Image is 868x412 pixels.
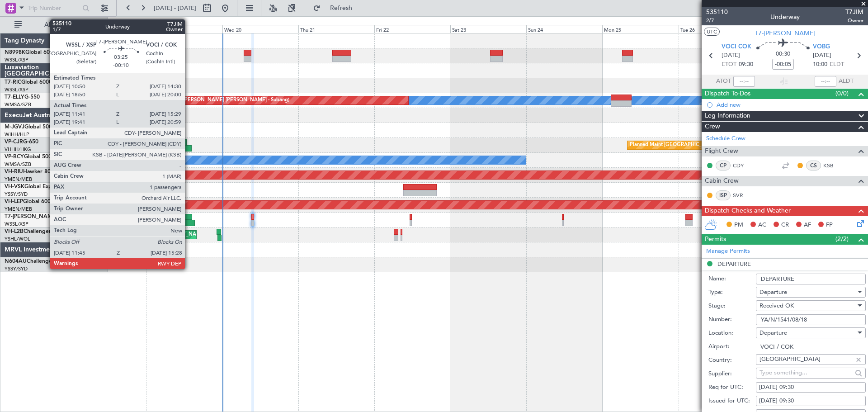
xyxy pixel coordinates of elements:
label: Name: [708,275,756,284]
span: ETOT [722,60,736,69]
div: CS [806,161,821,170]
span: VH-L2B [5,229,24,234]
button: UTC [704,28,720,36]
span: [DATE] - [DATE] [154,4,196,12]
a: YSSY/SYD [5,265,28,272]
a: VP-BCYGlobal 5000 [5,154,55,160]
label: Stage: [708,302,756,311]
a: VH-VSKGlobal Express XRS [5,184,74,189]
a: SVR [733,191,753,199]
a: VH-RIUHawker 800XP [5,169,61,175]
div: Fri 22 [374,25,450,33]
span: PM [734,221,743,230]
label: Supplier: [708,369,756,379]
label: Issued for UTC: [708,397,756,406]
div: Thu 21 [298,25,374,33]
a: T7-ELLYG-550 [5,95,40,100]
a: Schedule Crew [706,134,745,143]
a: YMEN/MEB [5,176,32,183]
div: Sun 24 [526,25,602,33]
span: VP-CJR [5,139,23,145]
span: Departure [759,288,787,296]
span: FP [826,221,833,230]
input: Trip Number [28,1,80,15]
a: M-JGVJGlobal 5000 [5,124,55,130]
span: Flight Crew [705,146,738,156]
span: VP-BCY [5,154,24,160]
span: Refresh [322,5,360,11]
a: WSSL/XSP [5,86,28,93]
button: All Aircraft [10,18,98,32]
a: WSSL/XSP [5,57,28,63]
label: Type: [708,288,756,297]
span: ALDT [839,77,854,86]
div: [DATE] [109,18,125,26]
div: Planned Maint [GEOGRAPHIC_DATA] ([GEOGRAPHIC_DATA] Intl) [630,138,781,152]
a: WMSA/SZB [5,101,31,108]
span: [DATE] [722,51,740,60]
span: VH-VSK [5,184,24,189]
div: [DATE] 09:30 [759,397,863,406]
span: M-JGVJ [5,124,24,130]
span: CR [781,221,789,230]
span: Departure [759,329,787,337]
span: Owner [845,17,863,24]
span: 10:00 [813,60,827,69]
span: Cabin Crew [705,176,739,186]
a: VP-CJRG-650 [5,139,38,145]
span: ATOT [716,77,731,86]
span: Received OK [759,302,794,310]
span: VOBG [813,43,830,52]
label: Airport: [708,342,756,351]
span: 09:30 [739,60,753,69]
span: 00:30 [776,50,790,59]
a: KSB [823,161,844,170]
div: Unplanned Maint Wichita (Wichita Mid-continent) [72,198,184,212]
a: YMEN/MEB [5,206,32,213]
a: VHHH/HKG [5,146,31,153]
span: Dispatch To-Dos [705,89,750,99]
span: N8998K [5,50,25,55]
div: [DATE] 09:30 [759,383,863,392]
span: (2/2) [835,234,849,244]
a: VH-L2BChallenger 604 [5,229,62,234]
div: Mon 25 [602,25,678,33]
span: 535110 [706,7,728,17]
a: CDY [733,161,753,170]
span: ELDT [830,60,844,69]
div: Tue 26 [679,25,755,33]
span: T7-[PERSON_NAME] [755,28,816,38]
span: T7-[PERSON_NAME] [5,214,57,219]
span: N604AU [5,259,27,264]
span: AC [758,221,766,230]
input: Type something... [759,352,852,366]
a: Manage Permits [706,247,750,256]
div: Mon 18 [70,25,146,33]
div: ISP [716,190,731,200]
div: Underway [770,12,800,22]
span: VOCI COK [722,43,751,52]
span: VH-LEP [5,199,23,204]
span: All Aircraft [24,22,95,28]
div: Unplanned Maint [GEOGRAPHIC_DATA] (Sultan [PERSON_NAME] [PERSON_NAME] - Subang) [72,94,289,107]
a: T7-RICGlobal 6000 [5,80,52,85]
span: Crew [705,122,720,132]
a: N8998KGlobal 6000 [5,50,56,55]
label: Req for UTC: [708,383,756,392]
span: T7-ELLY [5,95,24,100]
div: Tue 19 [146,25,222,33]
span: T7-RIC [5,80,21,85]
span: T7JIM [845,7,863,17]
label: Number: [708,315,756,324]
span: Dispatch Checks and Weather [705,206,791,216]
a: WIHH/HLP [5,131,29,138]
span: 2/7 [706,17,728,24]
div: Sat 23 [450,25,526,33]
label: Location: [708,329,756,338]
span: Permits [705,234,726,245]
a: YSSY/SYD [5,191,28,198]
a: N604AUChallenger 604 [5,259,66,264]
a: WMSA/SZB [5,161,31,168]
a: VH-LEPGlobal 6000 [5,199,54,204]
input: Type something... [759,366,852,379]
